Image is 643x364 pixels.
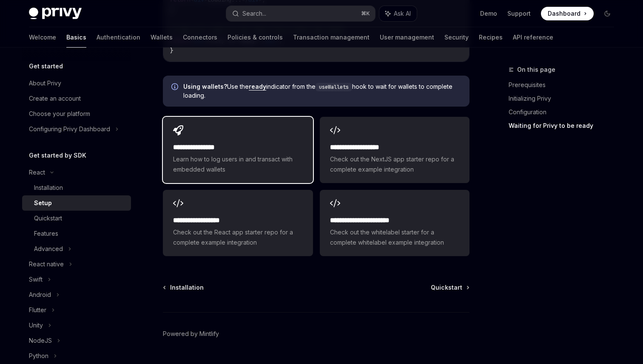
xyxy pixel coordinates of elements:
[151,27,173,48] a: Wallets
[361,10,370,17] span: ⌘ K
[509,92,621,105] a: Initializing Privy
[170,283,204,292] span: Installation
[170,47,174,54] span: }
[29,27,56,48] a: Welcome
[479,27,503,48] a: Recipes
[171,83,180,92] svg: Info
[183,82,461,100] span: Use the indicator from the hook to wait for wallets to complete loading.
[431,283,462,292] span: Quickstart
[29,93,81,104] div: Create an account
[163,117,313,183] a: **** **** **** *Learn how to log users in and transact with embedded wallets
[513,27,553,48] a: API reference
[29,78,61,88] div: About Privy
[34,244,63,254] div: Advanced
[600,7,614,20] button: Toggle dark mode
[29,61,63,71] h5: Get started
[97,27,140,48] a: Authentication
[431,283,469,292] a: Quickstart
[22,195,131,211] a: Setup
[517,65,555,75] span: On this page
[34,198,52,208] div: Setup
[379,6,417,21] button: Ask AI
[29,8,82,20] img: dark logo
[22,180,131,195] a: Installation
[22,226,131,241] a: Features
[29,320,43,330] div: Unity
[242,8,266,19] div: Search...
[173,227,302,248] span: Check out the React app starter repo for a complete example integration
[183,27,217,48] a: Connectors
[330,227,459,248] span: Check out the whitelabel starter for a complete whitelabel example integration
[163,190,313,256] a: **** **** **** ***Check out the React app starter repo for a complete example integration
[226,6,375,21] button: Search...⌘K
[316,83,352,91] code: useWallets
[29,109,90,119] div: Choose your platform
[228,27,283,48] a: Policies & controls
[164,283,204,292] a: Installation
[320,190,469,256] a: **** **** **** **** ***Check out the whitelabel starter for a complete whitelabel example integra...
[22,106,131,121] a: Choose your platform
[29,351,48,361] div: Python
[34,183,63,193] div: Installation
[509,78,621,92] a: Prerequisites
[22,91,131,106] a: Create an account
[509,105,621,119] a: Configuration
[173,154,302,175] span: Learn how to log users in and transact with embedded wallets
[394,9,411,18] span: Ask AI
[480,9,497,18] a: Demo
[29,167,45,178] div: React
[22,211,131,226] a: Quickstart
[249,83,266,90] a: ready
[29,274,43,285] div: Swift
[22,76,131,91] a: About Privy
[183,83,227,90] strong: Using wallets?
[29,305,46,315] div: Flutter
[330,154,459,175] span: Check out the NextJS app starter repo for a complete example integration
[66,27,86,48] a: Basics
[34,229,58,239] div: Features
[29,336,52,346] div: NodeJS
[29,150,86,161] h5: Get started by SDK
[29,259,64,269] div: React native
[548,9,580,18] span: Dashboard
[163,330,219,338] a: Powered by Mintlify
[509,119,621,133] a: Waiting for Privy to be ready
[29,290,51,300] div: Android
[34,213,62,223] div: Quickstart
[320,117,469,183] a: **** **** **** ****Check out the NextJS app starter repo for a complete example integration
[293,27,370,48] a: Transaction management
[444,27,469,48] a: Security
[507,9,531,18] a: Support
[380,27,434,48] a: User management
[29,124,110,134] div: Configuring Privy Dashboard
[541,7,594,20] a: Dashboard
